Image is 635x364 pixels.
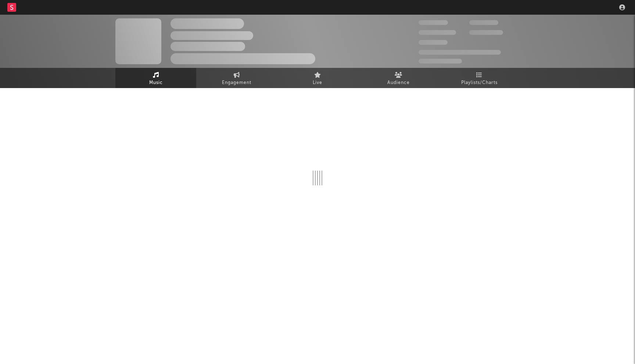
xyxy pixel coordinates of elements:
[419,40,448,45] span: 100,000
[469,30,503,35] span: 1,000,000
[439,68,520,88] a: Playlists/Charts
[313,79,322,87] span: Live
[419,59,462,63] span: Jump Score: 85.0
[419,30,456,35] span: 50,000,000
[196,68,277,88] a: Engagement
[358,68,439,88] a: Audience
[277,68,358,88] a: Live
[387,79,410,87] span: Audience
[419,20,448,25] span: 300,000
[115,68,196,88] a: Music
[469,20,498,25] span: 100,000
[419,50,501,55] span: 50,000,000 Monthly Listeners
[461,79,498,87] span: Playlists/Charts
[149,79,163,87] span: Music
[222,79,251,87] span: Engagement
